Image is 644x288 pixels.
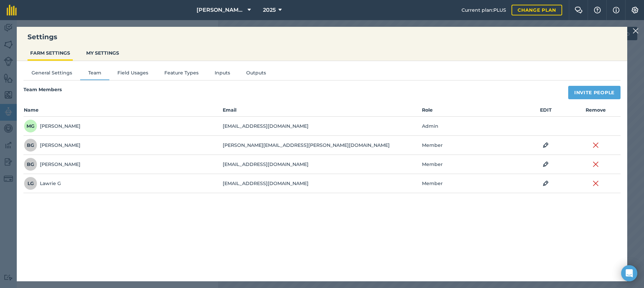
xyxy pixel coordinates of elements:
td: [PERSON_NAME][EMAIL_ADDRESS][PERSON_NAME][DOMAIN_NAME] [222,136,421,155]
td: [EMAIL_ADDRESS][DOMAIN_NAME] [222,155,421,174]
td: [EMAIL_ADDRESS][DOMAIN_NAME] [222,117,421,136]
img: svg+xml;base64,PHN2ZyB4bWxucz0iaHR0cDovL3d3dy53My5vcmcvMjAwMC9zdmciIHdpZHRoPSIyMiIgaGVpZ2h0PSIzMC... [633,27,639,35]
th: EDIT [521,106,571,117]
img: Two speech bubbles overlapping with the left bubble in the forefront [575,7,583,13]
div: [PERSON_NAME] [24,158,80,171]
span: Current plan : PLUS [462,6,506,14]
td: Member [422,174,521,193]
img: A question mark icon [593,7,601,13]
button: Outputs [238,69,274,79]
h4: Team Members [23,86,62,96]
button: Invite People [568,86,621,99]
img: svg+xml;base64,PHN2ZyB4bWxucz0iaHR0cDovL3d3dy53My5vcmcvMjAwMC9zdmciIHdpZHRoPSIxOCIgaGVpZ2h0PSIyNC... [543,160,549,168]
img: fieldmargin Logo [7,5,17,15]
button: FARM SETTINGS [28,47,73,59]
img: svg+xml;base64,PHN2ZyB4bWxucz0iaHR0cDovL3d3dy53My5vcmcvMjAwMC9zdmciIHdpZHRoPSIyMiIgaGVpZ2h0PSIzMC... [593,141,599,149]
button: Inputs [207,69,238,79]
th: Remove [571,106,621,117]
td: Member [422,155,521,174]
div: [PERSON_NAME] [24,138,80,152]
button: Team [80,69,109,79]
th: Name [23,106,222,117]
img: A cog icon [631,7,639,13]
a: Change plan [512,5,562,15]
span: BG [24,138,37,152]
img: svg+xml;base64,PHN2ZyB4bWxucz0iaHR0cDovL3d3dy53My5vcmcvMjAwMC9zdmciIHdpZHRoPSIxNyIgaGVpZ2h0PSIxNy... [613,6,620,14]
span: [PERSON_NAME] FARMS [197,6,245,14]
img: svg+xml;base64,PHN2ZyB4bWxucz0iaHR0cDovL3d3dy53My5vcmcvMjAwMC9zdmciIHdpZHRoPSIyMiIgaGVpZ2h0PSIzMC... [593,160,599,168]
img: svg+xml;base64,PHN2ZyB4bWxucz0iaHR0cDovL3d3dy53My5vcmcvMjAwMC9zdmciIHdpZHRoPSIxOCIgaGVpZ2h0PSIyNC... [543,179,549,187]
div: [PERSON_NAME] [24,119,80,133]
span: LG [24,177,37,190]
button: Field Usages [109,69,156,79]
th: Email [222,106,421,117]
img: svg+xml;base64,PHN2ZyB4bWxucz0iaHR0cDovL3d3dy53My5vcmcvMjAwMC9zdmciIHdpZHRoPSIxOCIgaGVpZ2h0PSIyNC... [543,141,549,149]
div: Lawrie G [24,177,61,190]
h3: Settings [17,32,627,42]
td: Member [422,136,521,155]
span: 2025 [263,6,276,14]
button: General Settings [23,69,80,79]
span: BG [24,158,37,171]
button: MY SETTINGS [84,47,122,59]
th: Role [422,106,521,117]
td: [EMAIL_ADDRESS][DOMAIN_NAME] [222,174,421,193]
img: svg+xml;base64,PHN2ZyB4bWxucz0iaHR0cDovL3d3dy53My5vcmcvMjAwMC9zdmciIHdpZHRoPSIyMiIgaGVpZ2h0PSIzMC... [593,179,599,187]
span: MG [24,119,37,133]
div: Open Intercom Messenger [621,265,637,281]
button: Feature Types [156,69,207,79]
td: Admin [422,117,521,136]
